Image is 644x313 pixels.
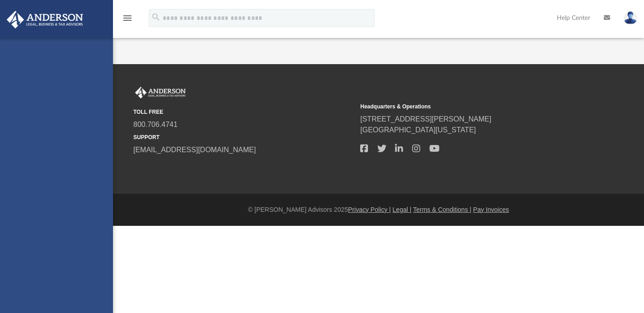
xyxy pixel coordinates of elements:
a: menu [122,17,133,23]
small: SUPPORT [133,133,354,141]
a: Privacy Policy | [348,206,391,213]
a: [GEOGRAPHIC_DATA][US_STATE] [360,126,476,134]
small: TOLL FREE [133,108,354,116]
small: Headquarters & Operations [360,103,581,111]
a: Terms & Conditions | [413,206,471,213]
i: menu [122,13,133,23]
a: 800.706.4741 [133,121,178,128]
img: Anderson Advisors Platinum Portal [4,11,86,28]
div: © [PERSON_NAME] Advisors 2025 [113,205,644,215]
i: search [151,12,161,22]
a: Legal | [393,206,412,213]
a: [EMAIL_ADDRESS][DOMAIN_NAME] [133,146,256,154]
img: User Pic [624,11,637,24]
img: Anderson Advisors Platinum Portal [133,87,188,98]
a: Pay Invoices [473,206,509,213]
a: [STREET_ADDRESS][PERSON_NAME] [360,115,491,123]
